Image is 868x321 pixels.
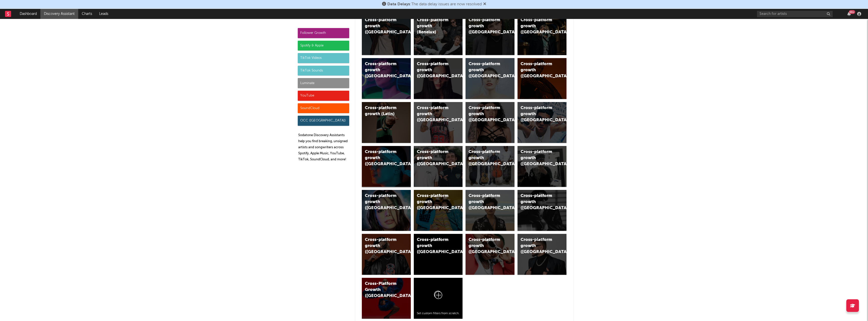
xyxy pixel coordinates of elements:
div: OCC ([GEOGRAPHIC_DATA]) [298,116,349,126]
div: Cross-platform growth ([GEOGRAPHIC_DATA]) [521,105,555,123]
div: TikTok Sounds [298,66,349,76]
p: Sodatone Discovery Assistants help you find breaking, unsigned artists and songwriters across Spo... [298,132,349,163]
a: Cross-platform growth ([GEOGRAPHIC_DATA]) [466,190,514,231]
span: Dismiss [483,2,486,6]
a: Cross-platform growth ([GEOGRAPHIC_DATA]) [466,146,514,187]
div: Spotify & Apple [298,41,349,51]
div: Cross-platform growth (Benelux) [417,17,451,35]
div: Cross-platform growth ([GEOGRAPHIC_DATA]) [469,17,503,35]
div: Cross-platform growth ([GEOGRAPHIC_DATA]) [469,105,503,123]
a: Cross-platform growth ([GEOGRAPHIC_DATA]) [362,58,411,99]
div: Cross-platform growth ([GEOGRAPHIC_DATA]) [417,149,451,167]
a: Cross-platform growth ([GEOGRAPHIC_DATA]) [414,102,463,143]
a: Cross-platform growth ([GEOGRAPHIC_DATA]) [518,58,566,99]
input: Search for artists [757,11,833,17]
a: Leads [96,9,112,19]
div: Cross-platform growth ([GEOGRAPHIC_DATA]) [417,105,451,123]
a: Cross-platform growth ([GEOGRAPHIC_DATA]) [362,14,411,55]
a: Cross-platform growth ([GEOGRAPHIC_DATA]) [466,102,514,143]
a: Cross-Platform Growth ([GEOGRAPHIC_DATA]) [362,278,411,319]
div: Cross-platform growth ([GEOGRAPHIC_DATA]) [469,149,503,167]
a: Set custom filters from scratch. [414,278,463,319]
div: Cross-platform growth ([GEOGRAPHIC_DATA]) [417,61,451,79]
a: Cross-platform growth ([GEOGRAPHIC_DATA]) [518,102,566,143]
div: Cross-platform growth ([GEOGRAPHIC_DATA]) [521,17,555,35]
a: Cross-platform growth ([GEOGRAPHIC_DATA]) [414,190,463,231]
a: Cross-platform growth ([GEOGRAPHIC_DATA]) [466,234,514,275]
div: Cross-platform growth ([GEOGRAPHIC_DATA]) [417,193,451,211]
div: TikTok Videos [298,53,349,63]
div: Cross-platform growth ([GEOGRAPHIC_DATA]) [365,193,399,211]
div: Cross-Platform Growth ([GEOGRAPHIC_DATA]) [365,281,399,299]
a: Cross-platform growth ([GEOGRAPHIC_DATA]) [518,146,566,187]
a: Cross-platform growth ([GEOGRAPHIC_DATA]) [414,146,463,187]
div: Cross-platform growth ([GEOGRAPHIC_DATA]) [365,237,399,255]
span: Data Delays [387,2,410,6]
a: Cross-platform growth ([GEOGRAPHIC_DATA]) [414,58,463,99]
div: Cross-platform growth ([GEOGRAPHIC_DATA]/[GEOGRAPHIC_DATA]/[GEOGRAPHIC_DATA]) [417,237,451,255]
div: Set custom filters from scratch. [417,311,460,316]
a: Discovery Assistant [40,9,78,19]
div: Cross-platform growth ([GEOGRAPHIC_DATA]) [469,61,503,79]
div: Cross-platform growth ([GEOGRAPHIC_DATA]) [365,61,399,79]
a: Cross-platform growth (Latin) [362,102,411,143]
div: YouTube [298,91,349,101]
span: : The data delay issues are now resolved [387,2,482,6]
a: Cross-platform growth ([GEOGRAPHIC_DATA]) [466,14,514,55]
a: Dashboard [16,9,40,19]
a: Cross-platform growth ([GEOGRAPHIC_DATA]/[GEOGRAPHIC_DATA]/[GEOGRAPHIC_DATA]) [414,234,463,275]
a: Cross-platform growth ([GEOGRAPHIC_DATA]) [518,14,566,55]
div: SoundCloud [298,103,349,113]
div: Cross-platform growth ([GEOGRAPHIC_DATA]) [521,193,555,211]
a: Cross-platform growth ([GEOGRAPHIC_DATA]) [362,190,411,231]
div: Cross-platform growth (Latin) [365,105,399,117]
div: Cross-platform growth ([GEOGRAPHIC_DATA]) [521,61,555,79]
a: Cross-platform growth ([GEOGRAPHIC_DATA]) [518,190,566,231]
div: Follower Growth [298,28,349,38]
div: Cross-platform growth ([GEOGRAPHIC_DATA]) [469,237,503,255]
div: Luminate [298,78,349,88]
a: Cross-platform growth ([GEOGRAPHIC_DATA]) [362,234,411,275]
a: Cross-platform growth ([GEOGRAPHIC_DATA]) [518,234,566,275]
div: Cross-platform growth ([GEOGRAPHIC_DATA]) [521,149,555,167]
a: Cross-platform growth (Benelux) [414,14,463,55]
div: 99 + [849,10,855,14]
a: Cross-platform growth ([GEOGRAPHIC_DATA]) [362,146,411,187]
div: Cross-platform growth ([GEOGRAPHIC_DATA]) [365,17,399,35]
div: Cross-platform growth ([GEOGRAPHIC_DATA]) [365,149,399,167]
a: Cross-platform growth ([GEOGRAPHIC_DATA]) [466,58,514,99]
a: Charts [78,9,96,19]
button: 99+ [847,12,851,16]
div: Cross-platform growth ([GEOGRAPHIC_DATA]) [521,237,555,255]
div: Cross-platform growth ([GEOGRAPHIC_DATA]) [469,193,503,211]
